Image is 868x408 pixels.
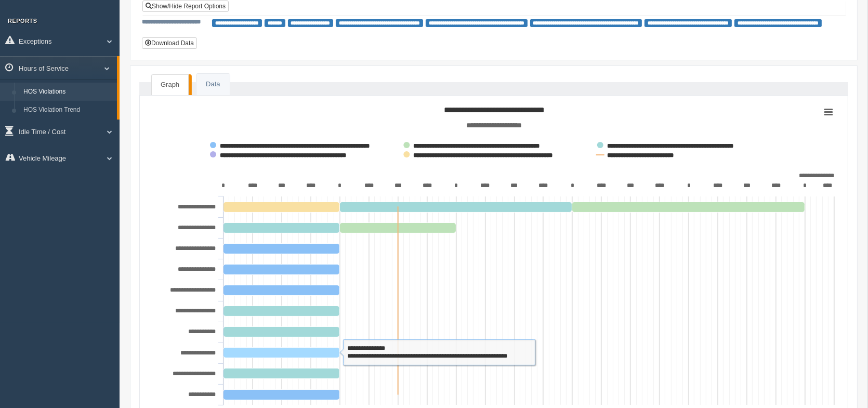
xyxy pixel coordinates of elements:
a: HOS Violations [19,83,117,101]
a: Graph [151,74,189,95]
a: Show/Hide Report Options [142,1,229,12]
a: Data [196,74,229,95]
button: Download Data [142,37,197,49]
a: HOS Violation Trend [19,101,117,120]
